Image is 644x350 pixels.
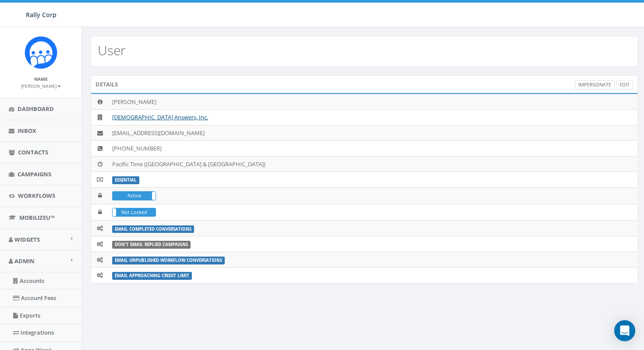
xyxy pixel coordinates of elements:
[25,36,57,69] img: Icon_1.png
[112,257,225,264] label: Email Unpublished Workflow Conversations
[112,241,191,249] label: Don't Email Replied Campaigns
[26,11,57,19] span: Rally Corp
[112,176,139,184] label: ESSENTIAL
[18,148,48,156] span: Contacts
[98,43,126,57] h2: User
[113,192,156,200] label: Active
[616,80,633,89] a: Edit
[109,156,637,172] td: Pacific Time ([GEOGRAPHIC_DATA] & [GEOGRAPHIC_DATA])
[14,257,35,265] span: Admin
[614,320,635,341] div: Open Intercom Messenger
[19,214,55,221] span: MobilizeU™
[18,127,36,135] span: Inbox
[34,76,48,82] small: Name
[109,125,637,141] td: [EMAIL_ADDRESS][DOMAIN_NAME]
[21,83,61,89] small: [PERSON_NAME]
[112,191,156,200] div: ActiveIn Active
[18,170,51,178] span: Campaigns
[112,113,208,121] a: [DEMOGRAPHIC_DATA] Answers, Inc.
[112,272,192,280] label: Email Approaching Credit Limit
[14,236,40,243] span: Widgets
[21,82,61,89] a: [PERSON_NAME]
[18,192,55,200] span: Workflows
[109,94,637,110] td: [PERSON_NAME]
[91,75,638,93] div: Details
[112,225,194,233] label: Email Completed Conversations
[112,208,156,217] div: LockedNot Locked
[575,80,615,89] a: Impersonate
[113,208,156,217] label: Not Locked
[109,141,637,157] td: [PHONE_NUMBER]
[18,105,54,113] span: Dashboard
